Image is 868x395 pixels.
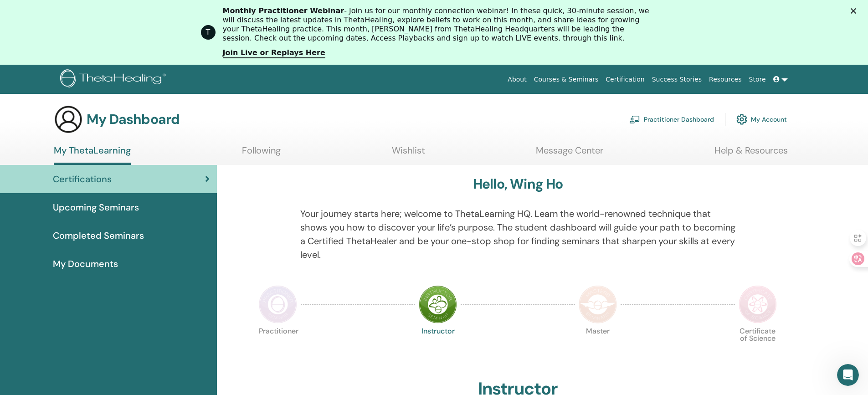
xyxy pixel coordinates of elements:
a: My ThetaLearning [54,145,131,165]
a: Success Stories [648,71,705,88]
a: Following [242,145,281,163]
a: About [504,71,530,88]
h3: Hello, Wing Ho [473,176,563,192]
p: Your journey starts here; welcome to ThetaLearning HQ. Learn the world-renowned technique that sh... [300,207,735,262]
div: 关闭 [851,8,860,14]
img: Practitioner [259,285,297,323]
p: Instructor [419,328,457,366]
img: generic-user-icon.jpg [54,105,83,134]
img: Certificate of Science [739,285,777,323]
a: My Account [736,109,787,129]
span: Certifications [53,172,112,186]
h3: My Dashboard [87,111,180,128]
a: Courses & Seminars [530,71,602,88]
p: Certificate of Science [739,328,777,366]
a: Resources [705,71,745,88]
img: chalkboard-teacher.svg [629,115,640,123]
p: Master [579,328,617,366]
a: Message Center [536,145,603,163]
a: Certification [602,71,648,88]
span: My Documents [53,257,118,271]
b: Monthly Practitioner Webinar [223,6,344,15]
iframe: Intercom live chat [837,364,859,386]
p: Practitioner [259,328,297,366]
div: Profile image for ThetaHealing [201,25,216,40]
img: Instructor [419,285,457,323]
img: Master [579,285,617,323]
a: Join Live or Replays Here [223,48,325,58]
img: logo.png [60,69,169,90]
span: Completed Seminars [53,229,144,242]
a: Practitioner Dashboard [629,109,714,129]
a: Wishlist [392,145,425,163]
a: Help & Resources [714,145,788,163]
div: - Join us for our monthly connection webinar! In these quick, 30-minute session, we will discuss ... [223,6,653,43]
a: Store [745,71,770,88]
img: cog.svg [736,112,747,127]
span: Upcoming Seminars [53,200,139,214]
